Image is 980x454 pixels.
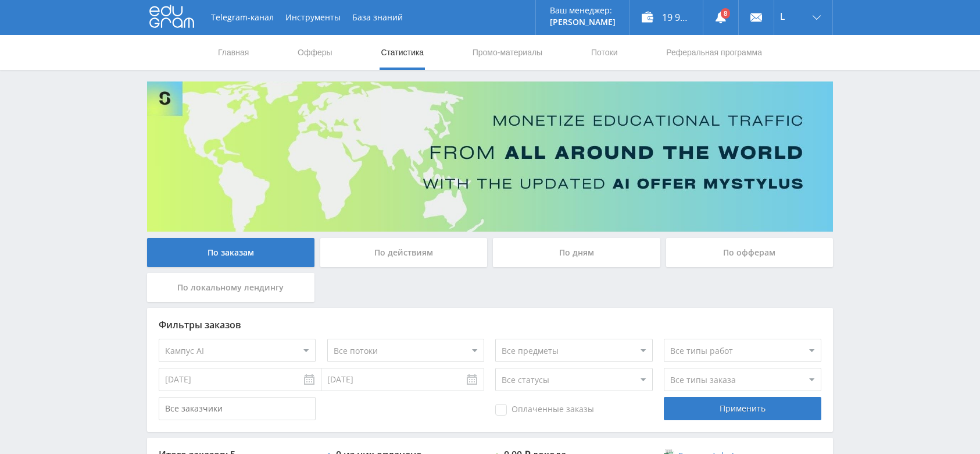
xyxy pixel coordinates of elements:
img: Banner [147,81,833,232]
div: По офферам [666,238,834,267]
div: По дням [493,238,660,267]
span: L [780,12,785,21]
div: Применить [664,397,821,420]
span: Оплаченные заказы [495,404,594,416]
div: Фильтры заказов [159,320,821,330]
a: Офферы [296,35,334,70]
p: [PERSON_NAME] [550,17,616,27]
a: Статистика [380,35,425,70]
a: Главная [217,35,250,70]
a: Реферальная программа [665,35,763,70]
input: Все заказчики [159,397,316,420]
a: Промо-материалы [471,35,543,70]
div: По заказам [147,238,314,267]
p: Ваш менеджер: [550,6,616,15]
a: Потоки [590,35,619,70]
div: По локальному лендингу [147,273,314,302]
div: По действиям [320,238,488,267]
